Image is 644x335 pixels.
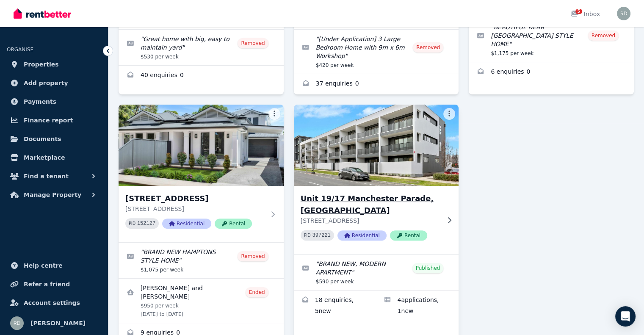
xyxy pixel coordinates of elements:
small: PID [304,233,311,238]
a: Finance report [7,112,101,129]
img: Robert De Donatis [10,316,24,330]
span: Rental [215,219,252,229]
span: ORGANISE [7,47,33,53]
span: Payments [24,97,56,107]
small: PID [129,221,135,226]
button: More options [443,108,455,120]
span: Properties [24,59,59,69]
span: Marketplace [24,152,65,163]
span: Refer a friend [24,279,70,289]
button: More options [268,108,280,120]
code: 397221 [312,233,331,238]
a: Marketplace [7,149,101,166]
img: Robert De Donatis [617,7,630,20]
a: Edit listing: [Under Application] 3 Large Bedroom Home with 9m x 6m Workshop [294,30,459,74]
span: Rental [390,230,427,241]
span: Residential [337,230,387,241]
h3: Unit 19/17 Manchester Parade, [GEOGRAPHIC_DATA] [301,193,440,216]
p: [STREET_ADDRESS] [301,216,440,225]
img: 123B Third Avenue, ROYSTON PARK [119,105,284,186]
span: Add property [24,78,68,88]
a: Documents [7,130,101,147]
a: Help centre [7,257,101,274]
span: Help centre [24,260,63,271]
span: Documents [24,134,61,144]
span: Manage Property [24,190,81,200]
h3: [STREET_ADDRESS] [125,193,265,205]
a: Account settings [7,294,101,311]
div: Inbox [570,10,600,18]
button: Manage Property [7,186,101,203]
a: Properties [7,56,101,73]
button: Find a tenant [7,168,101,185]
img: Unit 19/17 Manchester Parade, Lightsview [290,102,463,188]
code: 152127 [137,221,155,227]
a: Enquiries for 8 Ross Street, Paralowie [294,74,459,94]
span: Find a tenant [24,171,69,181]
a: Edit listing: BRAND NEW, MODERN APARTMENT [294,255,459,290]
p: [STREET_ADDRESS] [125,205,265,213]
a: Applications for Unit 19/17 Manchester Parade, Lightsview [376,291,459,322]
span: [PERSON_NAME] [30,318,86,328]
a: Enquiries for 123A Third Avenue, Royston Park [469,62,634,83]
span: Account settings [24,298,80,308]
a: Refer a friend [7,276,101,293]
a: Enquiries for Unit 19/17 Manchester Parade, Lightsview [294,291,376,322]
a: Add property [7,75,101,91]
a: Edit listing: Great home with big, easy to maintain yard [119,30,284,65]
span: 5 [575,9,582,14]
span: Finance report [24,115,73,125]
a: View details for Sally and Khaled Knayfati [119,279,284,323]
a: Payments [7,93,101,110]
a: Unit 19/17 Manchester Parade, LightsviewUnit 19/17 Manchester Parade, [GEOGRAPHIC_DATA][STREET_AD... [294,105,459,254]
a: Edit listing: BEAUTIFUL NEAR NEW HAMPTONS STYLE HOME [469,18,634,62]
a: Edit listing: BRAND NEW HAMPTONS STYLE HOME [119,243,284,278]
div: Open Intercom Messenger [615,306,636,327]
span: Residential [162,219,211,229]
a: Enquiries for 3 Blanche Street, Ridgehaven [119,66,284,86]
a: 123B Third Avenue, ROYSTON PARK[STREET_ADDRESS][STREET_ADDRESS]PID 152127ResidentialRental [119,105,284,242]
img: RentBetter [14,7,71,20]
